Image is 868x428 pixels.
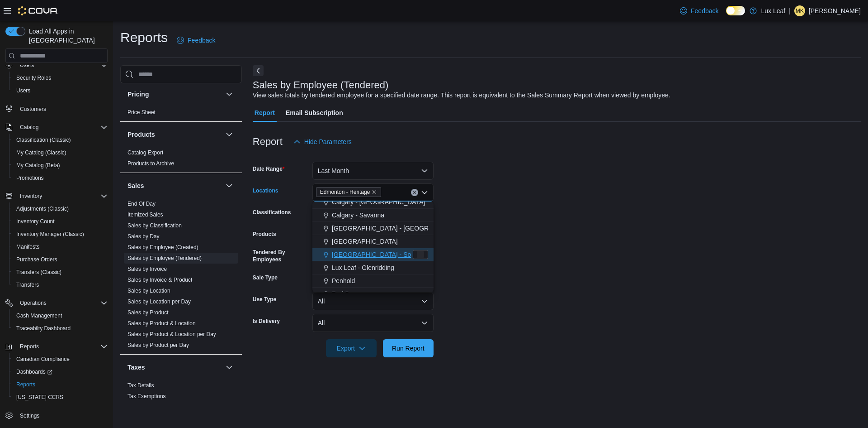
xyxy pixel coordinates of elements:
button: Traceabilty Dashboard [9,322,111,335]
a: Sales by Invoice & Product [127,277,192,283]
button: [GEOGRAPHIC_DATA] - SouthPark [312,248,434,261]
a: Feedback [676,2,722,20]
span: Transfers (Classic) [13,267,108,278]
a: Itemized Sales [127,212,163,218]
button: All [312,314,434,332]
img: Cova [18,6,58,15]
span: Edmonton - Heritage [320,188,370,197]
span: Security Roles [16,74,51,82]
a: Classification (Classic) [13,135,75,145]
button: Canadian Compliance [9,353,111,365]
button: Close list of options [421,189,428,196]
button: Penhold [312,274,434,288]
span: Traceabilty Dashboard [16,325,71,332]
a: Customers [16,104,50,115]
a: Dashboards [13,366,56,377]
button: Sales [224,180,235,191]
button: Taxes [127,363,222,372]
span: Inventory Count [13,216,108,227]
div: Pricing [120,107,242,121]
span: Classification (Classic) [13,135,108,145]
div: Products [120,147,242,173]
a: Cash Management [13,310,66,321]
span: Transfers [13,279,108,290]
input: Dark Mode [726,6,745,15]
button: Users [16,60,38,71]
a: [US_STATE] CCRS [13,392,67,403]
label: Is Delivery [253,317,280,325]
a: Transfers [13,279,42,290]
button: Inventory Manager (Classic) [9,228,111,240]
a: Catalog Export [127,149,163,156]
span: Dashboards [13,366,108,377]
a: Purchase Orders [13,254,61,265]
span: Email Subscription [286,104,343,122]
span: Washington CCRS [13,392,108,403]
span: Sales by Product per Day [127,341,189,349]
span: [GEOGRAPHIC_DATA] - SouthPark [332,250,433,259]
button: Operations [2,297,111,309]
h3: Products [127,130,155,139]
span: Sales by Product & Location [127,320,196,327]
div: View sales totals by tendered employee for a specified date range. This report is equivalent to t... [253,91,670,100]
button: Users [9,84,111,97]
button: Sales [127,181,222,190]
button: Cash Management [9,309,111,322]
span: Users [16,87,30,94]
button: Clear input [411,189,418,196]
label: Tendered By Employees [253,249,309,263]
label: Locations [253,187,278,194]
span: Classification (Classic) [16,136,71,144]
span: Reports [16,341,108,352]
span: Load All Apps in [GEOGRAPHIC_DATA] [25,27,108,45]
a: My Catalog (Beta) [13,160,64,171]
button: Hide Parameters [290,133,355,151]
button: Reports [2,340,111,353]
span: Adjustments (Classic) [16,205,69,212]
h1: Reports [120,29,168,47]
button: Inventory [16,191,46,202]
span: Reports [16,381,35,388]
a: Inventory Manager (Classic) [13,229,88,240]
button: All [312,292,434,310]
h3: Pricing [127,90,149,99]
button: Lux Leaf - Glenridding [312,261,434,274]
span: Inventory Count [16,218,55,225]
span: Lux Leaf - Glenridding [332,263,394,272]
a: End Of Day [127,201,156,207]
a: My Catalog (Classic) [13,147,70,158]
button: Catalog [2,121,111,134]
span: Inventory [16,191,108,202]
span: Promotions [16,174,44,182]
a: Reports [13,379,39,390]
a: Sales by Product & Location per Day [127,331,216,337]
a: Sales by Product [127,309,169,316]
span: Hide Parameters [304,137,352,146]
label: Use Type [253,296,276,303]
span: Sales by Employee (Created) [127,244,198,251]
button: [GEOGRAPHIC_DATA] [312,235,434,248]
span: Transfers [16,281,39,289]
a: Security Roles [13,72,55,83]
button: Catalog [16,122,42,133]
a: Sales by Invoice [127,266,167,272]
span: Feedback [188,36,215,45]
a: Transfers (Classic) [13,267,65,278]
button: Purchase Orders [9,253,111,266]
span: Tax Details [127,382,154,389]
label: Products [253,231,276,238]
span: Sales by Invoice & Product [127,276,192,284]
span: Sales by Invoice [127,265,167,273]
button: My Catalog (Classic) [9,146,111,159]
a: Sales by Product per Day [127,342,189,348]
span: Products to Archive [127,160,174,167]
span: Manifests [13,241,108,252]
button: Remove Edmonton - Heritage from selection in this group [372,189,377,195]
span: Catalog [20,124,38,131]
a: Users [13,85,34,96]
a: Sales by Classification [127,222,182,229]
label: Classifications [253,209,291,216]
span: [US_STATE] CCRS [16,394,63,401]
span: Reports [20,343,39,350]
button: Operations [16,298,50,308]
